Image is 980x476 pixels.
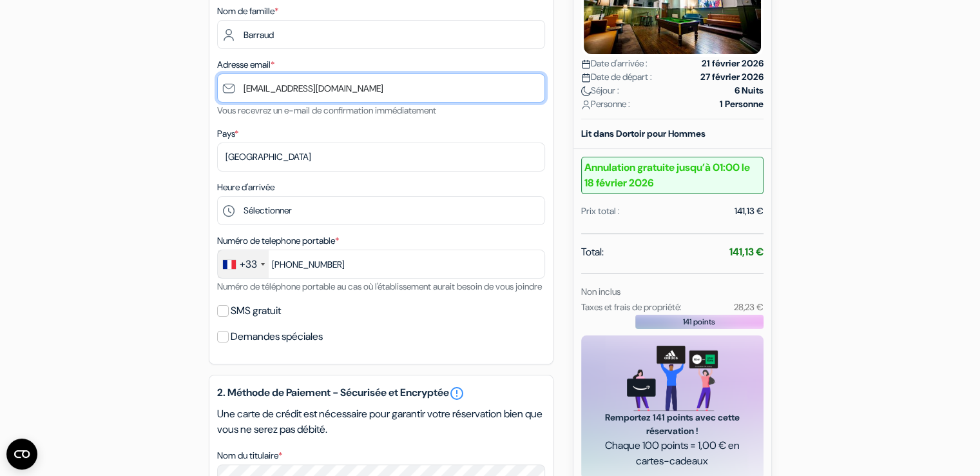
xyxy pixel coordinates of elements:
strong: 141,13 € [729,245,764,259]
label: SMS gratuit [231,302,281,320]
small: Non inclus [581,286,620,297]
label: Nom du titulaire [217,449,282,462]
span: Personne : [581,97,630,111]
div: +33 [240,257,257,272]
span: Date d'arrivée : [581,57,648,70]
label: Pays [217,127,238,141]
span: Date de départ : [581,70,652,84]
label: Heure d'arrivée [217,181,274,194]
img: moon.svg [581,86,591,96]
div: Prix total : [581,204,620,218]
strong: 21 février 2026 [702,57,764,70]
small: 28,23 € [733,301,763,313]
span: Chaque 100 points = 1,00 € en cartes-cadeaux [597,438,748,469]
b: Annulation gratuite jusqu’à 01:00 le 18 février 2026 [581,157,764,194]
img: user_icon.svg [581,100,591,110]
h5: 2. Méthode de Paiement - Sécurisée et Encryptée [217,386,545,401]
label: Nom de famille [217,5,278,18]
div: 141,13 € [735,204,764,218]
input: Entrer adresse e-mail [217,74,545,103]
strong: 6 Nuits [735,84,764,97]
button: Ouvrir le widget CMP [6,439,37,470]
strong: 27 février 2026 [700,70,764,84]
small: Vous recevrez un e-mail de confirmation immédiatement [217,104,436,116]
div: France: +33 [218,250,269,278]
small: Numéro de téléphone portable au cas où l'établissement aurait besoin de vous joindre [217,281,542,292]
a: error_outline [449,386,465,401]
input: Entrer le nom de famille [217,20,545,49]
span: Séjour : [581,84,619,97]
label: Adresse email [217,58,274,72]
b: Lit dans Dortoir pour Hommes [581,128,706,139]
small: Taxes et frais de propriété: [581,301,682,313]
img: gift_card_hero_new.png [627,346,718,411]
span: Total: [581,244,604,260]
label: Numéro de telephone portable [217,234,339,248]
span: 141 points [683,316,715,328]
strong: 1 Personne [720,97,764,111]
p: Une carte de crédit est nécessaire pour garantir votre réservation bien que vous ne serez pas déb... [217,406,545,437]
img: calendar.svg [581,59,591,69]
input: 6 12 34 56 78 [217,250,545,279]
label: Demandes spéciales [231,328,323,346]
img: calendar.svg [581,73,591,83]
span: Remportez 141 points avec cette réservation ! [597,411,748,438]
